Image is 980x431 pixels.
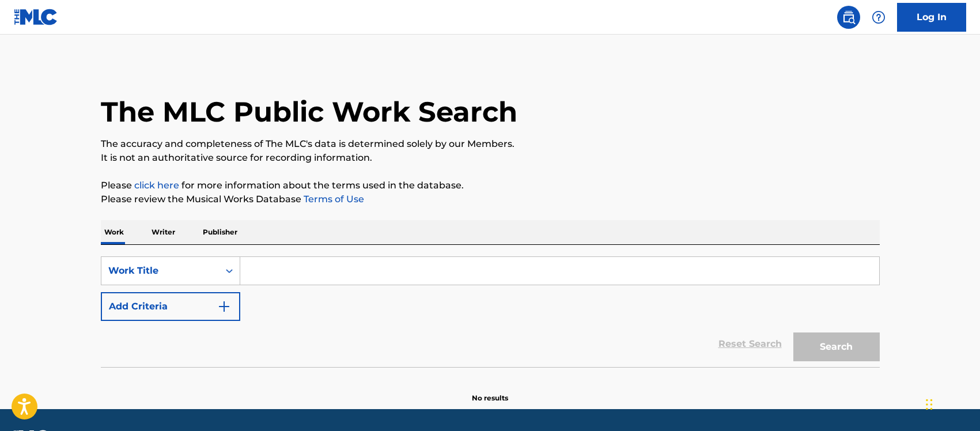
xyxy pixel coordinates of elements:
iframe: Chat Widget [922,376,980,431]
img: 9d2ae6d4665cec9f34b9.svg [217,300,231,313]
p: No results [472,379,508,403]
p: Writer [148,220,179,244]
a: Public Search [837,6,860,29]
p: Please review the Musical Works Database [101,192,880,206]
p: Please for more information about the terms used in the database. [101,179,880,192]
img: MLC Logo [14,9,58,25]
div: Help [867,6,890,29]
a: click here [134,180,179,191]
a: Terms of Use [301,194,364,205]
button: Add Criteria [101,292,240,321]
p: Publisher [199,220,241,244]
img: search [842,10,856,24]
div: Drag [926,387,933,422]
img: help [872,10,886,24]
p: It is not an authoritative source for recording information. [101,151,880,165]
h1: The MLC Public Work Search [101,94,517,129]
p: Work [101,220,127,244]
div: Work Title [108,264,212,278]
p: The accuracy and completeness of The MLC's data is determined solely by our Members. [101,137,880,151]
a: Log In [897,3,966,32]
form: Search Form [101,256,880,367]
